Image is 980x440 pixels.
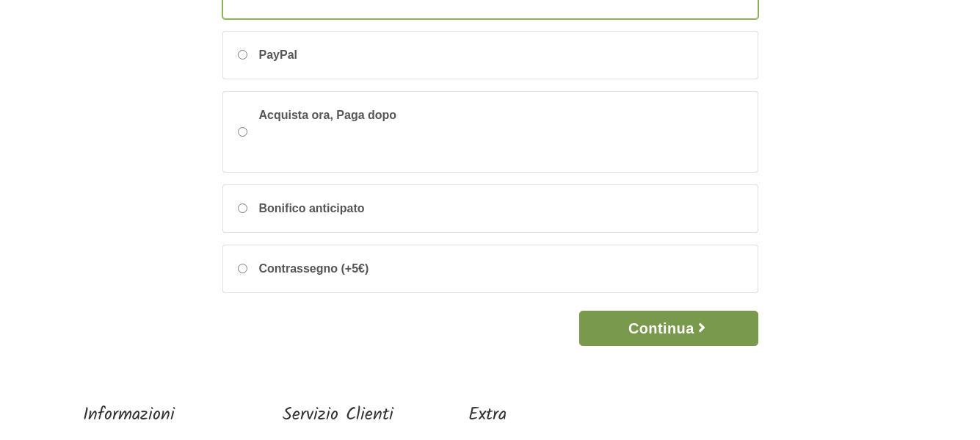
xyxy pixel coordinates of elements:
[238,50,247,59] input: PayPal
[259,200,365,217] span: Bonifico anticipato
[83,405,208,426] h5: Informazioni
[579,311,758,346] button: Continua
[259,46,297,64] span: PayPal
[259,124,479,152] iframe: PayPal Message 1
[238,264,247,273] input: Contrassegno (+5€)
[283,405,393,426] h5: Servizio Clienti
[468,405,565,426] h5: Extra
[259,107,479,157] span: Acquista ora, Paga dopo
[238,127,247,137] input: Acquista ora, Paga dopo
[259,260,369,278] span: Contrassegno (+5€)
[238,203,247,213] input: Bonifico anticipato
